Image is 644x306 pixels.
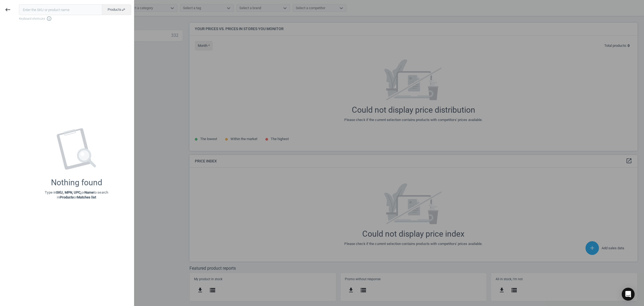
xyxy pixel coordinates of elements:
div: Open Intercom Messenger [622,288,635,301]
i: swap_horiz [121,8,126,12]
p: Type in or to search in or [45,190,108,200]
div: Nothing found [51,178,102,187]
span: Keyboard shortcuts [19,16,131,21]
span: Products [108,7,126,12]
strong: SKU, MPN, UPC, [56,190,81,194]
button: keyboard_backspace [2,3,14,16]
input: Enter the SKU or product name [19,4,102,15]
button: Productsswap_horiz [102,4,131,15]
strong: Matches list [77,195,96,199]
i: keyboard_backspace [5,6,11,13]
strong: Products [60,195,74,199]
strong: Name [85,190,94,194]
i: info_outline [46,16,52,21]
